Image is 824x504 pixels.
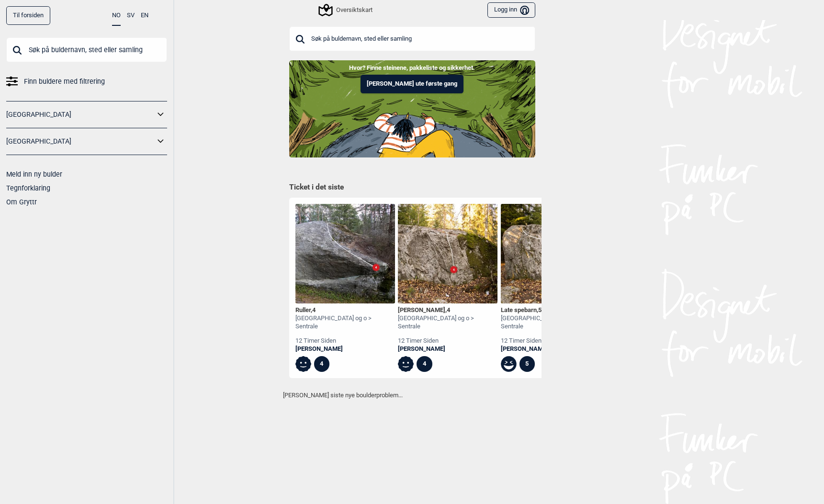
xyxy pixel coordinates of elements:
div: 12 timer siden [398,337,497,345]
img: Theo ri 210514 [398,204,497,303]
button: SV [127,6,135,25]
a: [PERSON_NAME] [398,345,497,353]
button: [PERSON_NAME] ute første gang [361,75,463,93]
button: NO [112,6,121,26]
a: [GEOGRAPHIC_DATA] [6,108,155,122]
span: Finn buldere med filtrering [24,75,105,89]
div: 4 [314,356,330,372]
div: 5 [519,356,535,372]
div: Oversiktskart [320,4,372,16]
input: Søk på buldernavn, sted eller samling [6,37,167,62]
div: Ruller , [295,306,395,314]
p: Hvor? Finne steinene, pakkeliste og sikkerhet. [7,63,817,73]
input: Søk på buldernavn, sted eller samling [289,26,535,51]
a: [GEOGRAPHIC_DATA] [6,134,155,148]
span: 5 [538,306,542,314]
a: Finn buldere med filtrering [6,75,167,89]
a: Meld inn ny bulder [6,170,62,178]
a: [PERSON_NAME] [501,345,600,353]
div: 4 [417,356,432,372]
a: Tegnforklaring [6,184,50,192]
img: Indoor to outdoor [289,60,535,157]
div: [GEOGRAPHIC_DATA] og o > Sentrale [501,314,600,331]
a: [PERSON_NAME] [295,345,395,353]
h1: Ticket i det siste [289,182,535,193]
div: 12 timer siden [501,337,600,345]
button: EN [141,6,148,25]
div: 12 timer siden [295,337,395,345]
p: [PERSON_NAME] siste nye boulderproblem... [283,391,542,400]
div: Late spebarn , [501,306,600,314]
button: Logg inn [487,2,535,18]
img: Ruller 201108 [295,204,395,303]
div: [PERSON_NAME] , [398,306,497,314]
span: 4 [447,306,450,314]
a: Til forsiden [6,6,50,25]
img: Late spebarn 210514 [501,204,600,303]
a: Om Gryttr [6,198,37,206]
span: 4 [312,306,316,314]
div: [GEOGRAPHIC_DATA] og o > Sentrale [398,314,497,331]
div: [GEOGRAPHIC_DATA] og o > Sentrale [295,314,395,331]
